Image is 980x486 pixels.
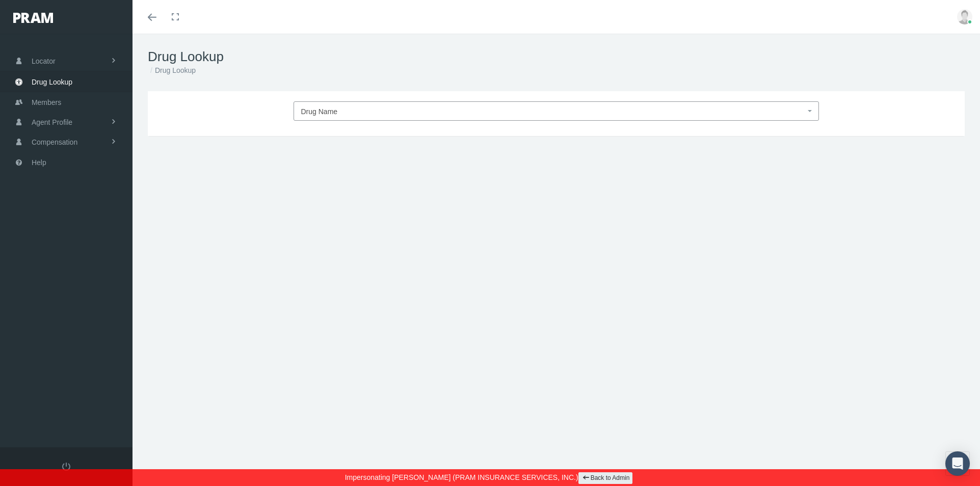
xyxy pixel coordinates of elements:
div: Open Intercom Messenger [945,451,970,476]
li: Drug Lookup [148,65,196,76]
span: Drug Lookup [32,72,72,92]
h1: Drug Lookup [148,49,965,65]
img: PRAM_20_x_78.png [13,13,53,23]
span: Locator [32,51,56,71]
img: user-placeholder.jpg [957,9,972,24]
span: Members [32,93,61,112]
span: Compensation [32,132,77,152]
a: Back to Admin [578,472,633,484]
span: Help [32,153,46,172]
span: Agent Profile [32,113,72,132]
div: Impersonating [PERSON_NAME] (PRAM INSURANCE SERVICES, INC.) [8,469,972,486]
span: Drug Name [301,107,338,116]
